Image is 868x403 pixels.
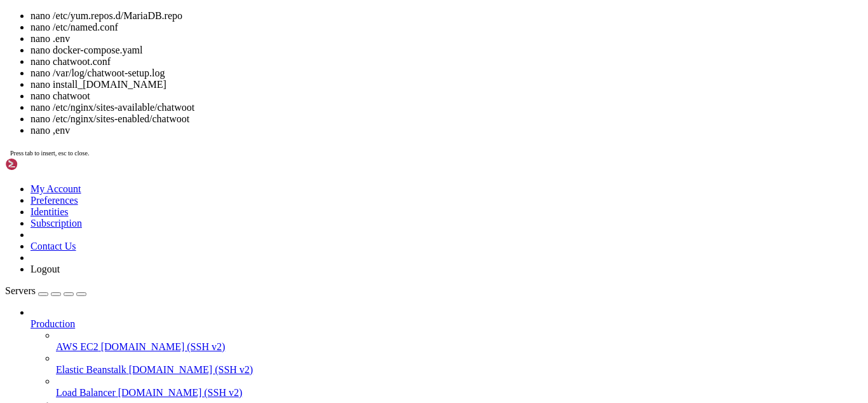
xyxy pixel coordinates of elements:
[31,22,863,33] li: nano /etc/named.conf
[31,45,863,56] li: nano docker-compose.yaml
[56,341,98,352] span: AWS EC2
[31,10,863,22] li: nano /etc/yum.repos.d/MariaDB.repo
[31,241,76,251] a: Contact Us
[5,189,703,200] x-row: Removed:
[31,113,863,125] li: nano /etc/nginx/sites-enabled/chatwoot
[5,308,703,319] x-row: [root@hosting ~]# nano
[31,195,78,206] a: Preferences
[5,286,703,297] x-row: Complete!
[31,90,863,102] li: nano chatwoot
[31,79,863,90] li: nano install_[DOMAIN_NAME]
[5,27,703,38] x-row: Running scriptlet: mariadb-server-3:10.3.39-1.module_el8.8.0+3609+204d4ab0.x86_64 2/7
[5,222,703,232] x-row: mariadb-common-3:10.3.39-1.module_el8.8.0+3609+204d4ab0.x86_64
[5,81,703,92] x-row: Erasing : mariadb-server-utils-3:10.3.39-1.module_el8.8.0+3609+204d4ab0.x86_64 7/7
[31,33,863,45] li: nano .env
[5,265,703,276] x-row: mariadb-server-utils-3:10.3.39-1.module_el8.8.0+3609+204d4ab0.x86_64
[129,364,254,375] span: [DOMAIN_NAME] (SSH v2)
[56,376,863,399] li: Load Balancer [DOMAIN_NAME] (SSH v2)
[31,67,863,79] li: nano /var/log/chatwoot-setup.log
[5,70,703,81] x-row: Erasing : libaio-0.3.112-1.el8.x86_64 6/7
[5,167,703,178] x-row: Verifying : mariadb-server-utils-3:10.3.39-1.module_el8.8.0+3609+204d4ab0.x86_64 7/7
[5,211,703,222] x-row: mariadb-backup-3:10.3.39-1.module_el8.8.0+3609+204d4ab0.x86_64
[5,254,703,265] x-row: mariadb-server-3:10.3.39-1.module_el8.8.0+3609+204d4ab0.x86_64
[5,243,703,254] x-row: mariadb-gssapi-server-3:10.3.39-1.module_el8.8.0+3609+204d4ab0.x86_64
[56,387,863,399] a: Load Balancer [DOMAIN_NAME] (SSH v2)
[5,135,703,146] x-row: Verifying : mariadb-errmsg-3:10.3.39-1.module_el8.8.0+3609+204d4ab0.x86_64 4/7
[5,38,703,48] x-row: Erasing : mariadb-backup-3:10.3.39-1.module_el8.8.0+3609+204d4ab0.x86_64 3/7
[31,183,81,194] a: My Account
[56,341,863,353] a: AWS EC2 [DOMAIN_NAME] (SSH v2)
[31,264,60,274] a: Logout
[31,102,863,113] li: nano /etc/nginx/sites-available/chatwoot
[5,48,703,59] x-row: Erasing : mariadb-errmsg-3:10.3.39-1.module_el8.8.0+3609+204d4ab0.x86_64 4/7
[5,297,703,308] x-row: [root@hosting ~]#
[10,150,89,157] span: Press tab to insert, esc to close.
[5,59,703,70] x-row: Erasing : mariadb-common-3:10.3.39-1.module_el8.8.0+3609+204d4ab0.x86_64 5/7
[5,157,703,167] x-row: Verifying : mariadb-server-3:10.3.39-1.module_el8.8.0+3609+204d4ab0.x86_64 6/7
[5,200,703,211] x-row: libaio-0.3.112-1.el8.x86_64
[56,364,863,376] a: Elastic Beanstalk [DOMAIN_NAME] (SSH v2)
[5,158,78,171] img: Shellngn
[31,125,863,136] li: nano ,env
[31,56,863,67] li: nano chatwoot.conf
[5,5,703,16] x-row: Running scriptlet: mariadb-server-3:10.3.39-1.module_el8.8.0+3609+204d4ab0.x86_64 2/7
[118,387,243,398] span: [DOMAIN_NAME] (SSH v2)
[5,285,86,296] a: Servers
[5,232,703,243] x-row: mariadb-errmsg-3:10.3.39-1.module_el8.8.0+3609+204d4ab0.x86_64
[56,364,126,375] span: Elastic Beanstalk
[56,353,863,376] li: Elastic Beanstalk [DOMAIN_NAME] (SSH v2)
[56,387,116,398] span: Load Balancer
[5,124,703,135] x-row: Verifying : mariadb-common-3:10.3.39-1.module_el8.8.0+3609+204d4ab0.x86_64 3/7
[31,318,863,330] a: Production
[31,318,75,329] span: Production
[31,218,82,229] a: Subscription
[31,206,69,217] a: Identities
[5,285,36,296] span: Servers
[5,92,703,103] x-row: Running scriptlet: mariadb-server-utils-3:10.3.39-1.module_el8.8.0+3609+204d4ab0.x86_64 7/7
[5,16,703,27] x-row: Erasing : mariadb-server-3:10.3.39-1.module_el8.8.0+3609+204d4ab0.x86_64 2/7
[5,113,703,124] x-row: Verifying : mariadb-backup-3:10.3.39-1.module_el8.8.0+3609+204d4ab0.x86_64 2/7
[101,341,226,352] span: [DOMAIN_NAME] (SSH v2)
[5,146,703,157] x-row: Verifying : mariadb-gssapi-server-3:10.3.39-1.module_el8.8.0+3609+204d4ab0.x86_64 5/7
[5,103,703,113] x-row: Verifying : libaio-0.3.112-1.el8.x86_64 1/7
[56,330,863,353] li: AWS EC2 [DOMAIN_NAME] (SSH v2)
